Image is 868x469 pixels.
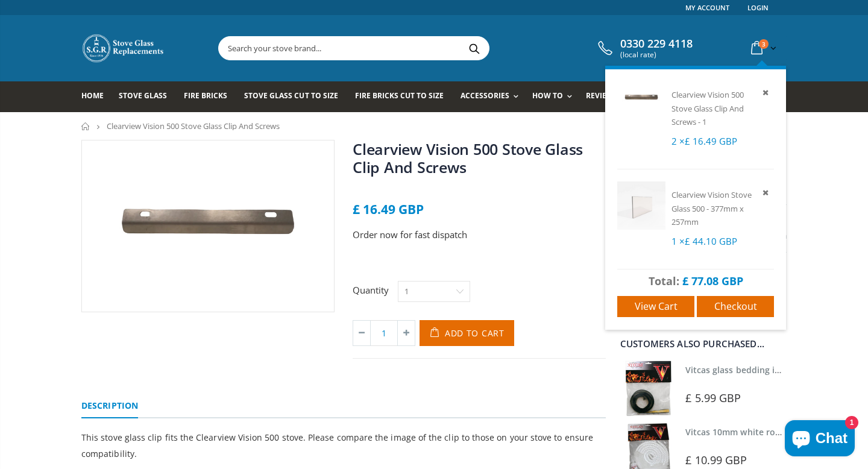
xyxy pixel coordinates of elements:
[617,181,665,230] img: Clearview Vision Stove Glass 500 - 377mm x 257mm
[635,300,678,313] span: View cart
[586,90,618,101] span: Reviews
[685,135,737,147] span: £ 16.49 GBP
[671,89,744,127] a: Clearview Vision 500 Stove Glass Clip And Screws - 1
[82,140,334,312] img: clearview-glass-clip1_3b70064f-e298-48e2-99a3-901c33e6bc54_800x_crop_center.webp
[244,90,338,101] span: Stove Glass Cut To Size
[760,186,774,200] a: Remove item
[420,320,514,346] button: Add to Cart
[620,37,693,51] span: 0330 229 4118
[617,81,665,114] img: Clearview Vision 500 Stove Glass Clip And Screws - 1
[119,90,167,101] span: Stove Glass
[445,327,505,339] span: Add to Cart
[671,135,737,147] span: 2 ×
[685,453,747,467] span: £ 10.99 GBP
[760,86,774,99] a: Remove item
[81,394,138,418] a: Description
[461,90,509,101] span: Accessories
[617,296,694,317] a: View cart
[353,139,583,177] a: Clearview Vision 500 Stove Glass Clip And Screws
[671,89,744,127] span: Clearview Vision 500 Stove Glass Clip And Screws
[685,235,737,247] span: £ 44.10 GBP
[353,284,392,297] label: Quantity
[682,274,743,288] span: £ 77.08 GBP
[244,81,347,112] a: Stove Glass Cut To Size
[353,228,606,242] p: Order now for fast dispatch
[685,391,741,405] span: £ 5.99 GBP
[81,429,606,462] p: This stove glass clip fits the Clearview Vision 500 stove. Please compare the image of the clip t...
[119,81,176,112] a: Stove Glass
[355,90,444,101] span: Fire Bricks Cut To Size
[697,296,774,317] a: Checkout
[671,189,752,227] a: Clearview Vision Stove Glass 500 - 377mm x 257mm
[461,37,488,60] button: Search
[219,37,624,60] input: Search your stove brand...
[81,33,166,63] img: Stove Glass Replacement
[746,36,779,60] a: 3
[184,81,236,112] a: Fire Bricks
[81,122,90,130] a: Home
[586,81,627,112] a: Reviews
[353,201,424,218] span: £ 16.49 GBP
[81,81,113,112] a: Home
[698,116,706,127] span: - 1
[81,90,104,101] span: Home
[671,235,737,247] span: 1 ×
[532,81,578,112] a: How To
[184,90,227,101] span: Fire Bricks
[107,121,280,131] span: Clearview Vision 500 Stove Glass Clip And Screws
[595,37,693,59] a: 0330 229 4118 (local rate)
[714,300,757,313] span: Checkout
[461,81,524,112] a: Accessories
[781,420,858,459] inbox-online-store-chat: Shopify online store chat
[355,81,453,112] a: Fire Bricks Cut To Size
[649,274,679,288] span: Total:
[532,90,563,101] span: How To
[620,339,787,348] div: Customers also purchased...
[620,360,676,417] img: Vitcas stove glass bedding in tape
[759,39,769,49] span: 3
